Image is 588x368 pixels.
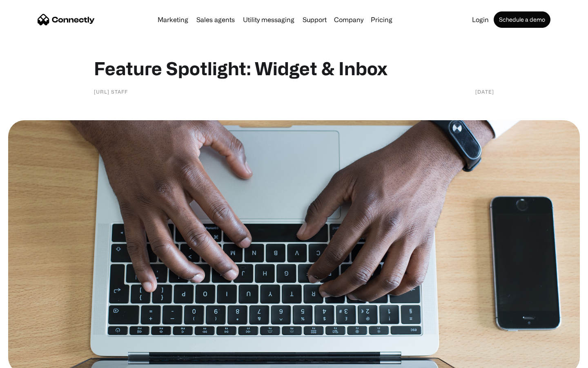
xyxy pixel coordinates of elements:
a: Marketing [154,16,192,23]
a: Utility messaging [240,16,298,23]
a: Login [469,16,492,23]
div: [DATE] [475,88,494,96]
a: Schedule a demo [494,11,550,28]
a: Support [299,16,330,23]
ul: Language list [16,354,49,365]
h1: Feature Spotlight: Widget & Inbox [94,57,494,79]
div: Company [334,14,363,25]
a: Pricing [367,16,396,23]
div: [URL] staff [94,88,128,96]
aside: Language selected: English [8,354,49,365]
a: Sales agents [193,16,238,23]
